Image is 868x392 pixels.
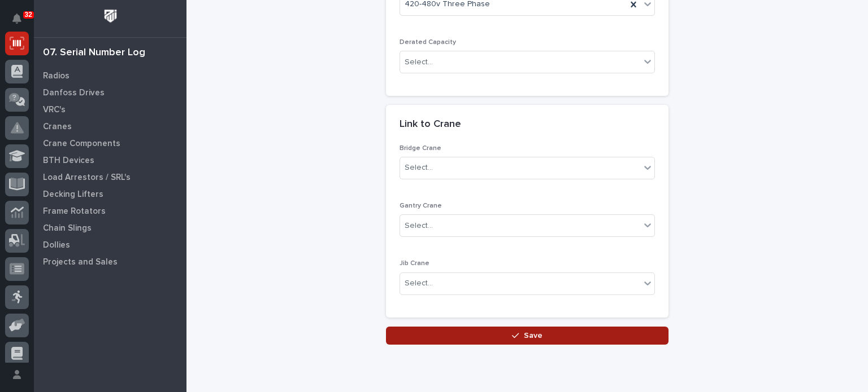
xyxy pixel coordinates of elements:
[400,145,441,152] span: Bridge Crane
[34,236,186,253] a: Dollies
[400,118,461,131] h2: Link to Crane
[400,202,442,209] span: Gantry Crane
[34,118,186,135] a: Cranes
[405,56,433,68] div: Select...
[34,84,186,101] a: Danfoss Drives
[43,173,131,183] p: Load Arrestors / SRL's
[5,7,29,30] button: Notifications
[386,327,669,345] button: Save
[43,122,72,132] p: Cranes
[400,260,429,267] span: Jib Crane
[43,47,145,59] div: 07. Serial Number Log
[34,202,186,219] a: Frame Rotators
[34,186,186,202] a: Decking Lifters
[43,240,70,250] p: Dollies
[43,105,66,115] p: VRC's
[34,101,186,118] a: VRC's
[43,257,118,267] p: Projects and Sales
[43,88,105,98] p: Danfoss Drives
[43,223,92,234] p: Chain Slings
[405,162,433,174] div: Select...
[43,156,94,166] p: BTH Devices
[34,67,186,84] a: Radios
[34,152,186,169] a: BTH Devices
[405,278,433,289] div: Select...
[400,39,456,46] span: Derated Capacity
[43,139,120,149] p: Crane Components
[34,253,186,270] a: Projects and Sales
[100,6,121,27] img: Workspace Logo
[405,220,433,232] div: Select...
[524,331,542,341] span: Save
[14,14,29,32] div: Notifications32
[34,135,186,152] a: Crane Components
[43,71,70,81] p: Radios
[43,190,103,200] p: Decking Lifters
[34,219,186,236] a: Chain Slings
[43,206,106,217] p: Frame Rotators
[34,169,186,186] a: Load Arrestors / SRL's
[25,11,32,19] p: 32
